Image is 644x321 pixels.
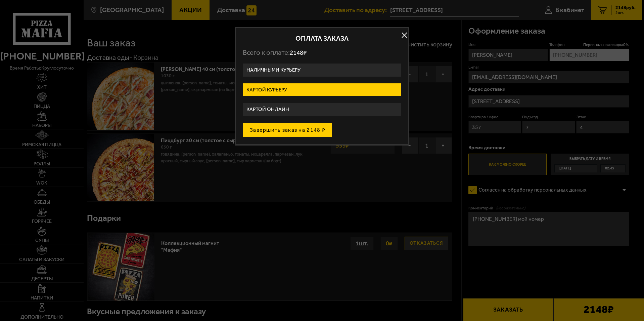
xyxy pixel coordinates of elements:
p: Всего к оплате: [243,48,401,57]
h2: Оплата заказа [243,35,401,42]
label: Картой онлайн [243,103,401,116]
span: 2148 ₽ [290,49,307,56]
button: Завершить заказ на 2148 ₽ [243,123,332,137]
label: Картой курьеру [243,83,401,96]
label: Наличными курьеру [243,64,401,77]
